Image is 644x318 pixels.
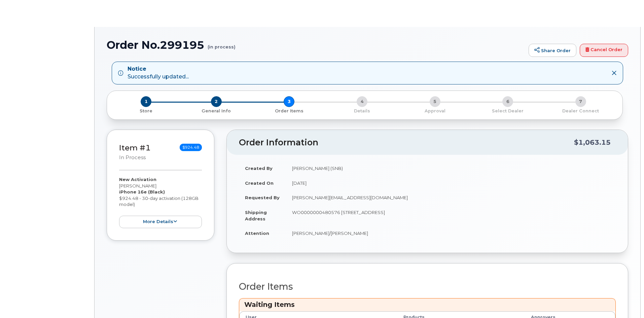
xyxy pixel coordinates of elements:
[119,154,146,161] small: in process
[119,176,202,228] div: [PERSON_NAME] $924.48 - 30-day activation (128GB model)
[119,143,151,152] a: Item #1
[574,136,611,149] div: $1,063.15
[286,161,616,176] td: [PERSON_NAME] (SNB)
[580,44,628,57] a: Cancel Order
[128,65,189,81] div: Successfully updated...
[119,189,165,195] strong: iPhone 16e (Black)
[211,96,222,107] span: 2
[180,107,253,114] a: 2 General Info
[239,282,616,292] h2: Order Items
[245,231,269,236] strong: Attention
[112,107,180,114] a: 1 Store
[286,176,616,190] td: [DATE]
[286,205,616,226] td: WO0000000480576 [STREET_ADDRESS]
[245,166,273,171] strong: Created By
[119,177,156,182] strong: New Activation
[208,39,236,49] small: (in process)
[244,300,610,309] h3: Waiting Items
[107,39,525,51] h1: Order No.299195
[119,216,202,228] button: more details
[286,190,616,205] td: [PERSON_NAME][EMAIL_ADDRESS][DOMAIN_NAME]
[245,195,280,200] strong: Requested By
[180,144,202,151] span: $924.48
[286,226,616,241] td: [PERSON_NAME]/[PERSON_NAME]
[239,138,574,147] h2: Order Information
[115,108,177,114] p: Store
[183,108,250,114] p: General Info
[529,44,576,57] a: Share Order
[245,180,274,186] strong: Created On
[141,96,151,107] span: 1
[245,210,267,221] strong: Shipping Address
[128,65,189,73] strong: Notice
